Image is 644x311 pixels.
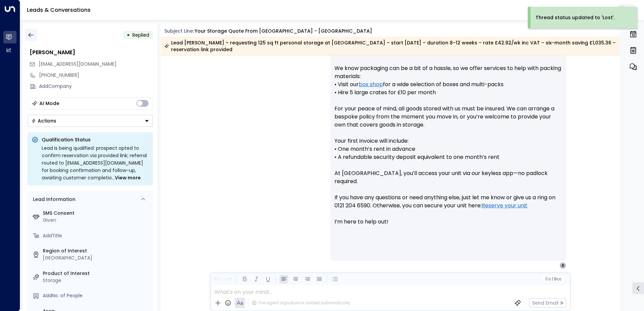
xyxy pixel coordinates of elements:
[127,29,130,41] div: •
[132,32,149,38] span: Replied
[252,300,350,306] div: The agent signature is added automatically
[482,202,527,210] a: Reserve your unit
[542,276,564,282] button: Cc|Bcc
[224,275,233,283] button: Redo
[31,196,75,203] div: Lead Information
[28,115,153,127] button: Actions
[43,292,150,299] div: AddNo. of People
[43,277,150,284] div: Storage
[39,61,117,68] span: Brittanywhelan10@yahoo.com
[30,48,153,57] div: [PERSON_NAME]
[359,80,383,89] a: box shop
[39,61,117,67] span: [EMAIL_ADDRESS][DOMAIN_NAME]
[115,174,141,181] span: View more
[164,28,194,34] span: Subject Line:
[39,83,153,90] div: AddCompany
[42,136,149,143] p: Qualification Status
[28,115,153,127] div: Button group with a nested menu
[27,6,91,14] a: Leads & Conversations
[552,277,553,281] span: |
[43,210,150,217] label: SMS Consent
[195,28,372,35] div: Your storage quote from [GEOGRAPHIC_DATA] - [GEOGRAPHIC_DATA]
[164,39,616,53] div: Lead [PERSON_NAME] – requesting 125 sq ft personal storage at [GEOGRAPHIC_DATA] – start [DATE] – ...
[43,232,150,239] div: AddTitle
[42,144,149,181] div: Lead is being qualified: prospect opted to confirm reservation via provided link; referral routed...
[559,262,566,269] div: B
[31,118,56,124] div: Actions
[43,254,150,262] div: [GEOGRAPHIC_DATA]
[43,270,150,277] label: Product of Interest
[39,100,59,107] div: AI Mode
[39,72,153,79] div: [PHONE_NUMBER]
[545,277,561,281] span: Cc Bcc
[213,275,221,283] button: Undo
[536,14,615,21] div: Thread status updated to 'Lost'.
[43,217,150,224] div: Given
[43,247,150,254] label: Region of Interest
